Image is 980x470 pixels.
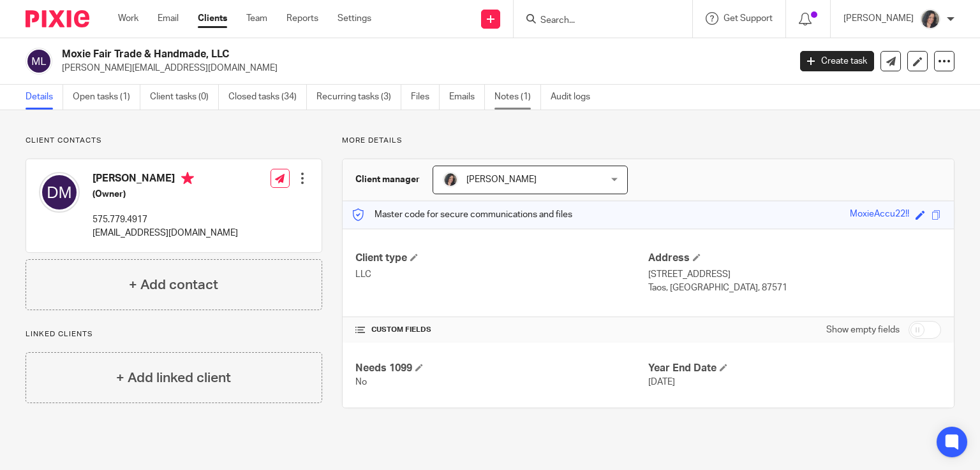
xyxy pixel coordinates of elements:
[316,85,401,110] a: Recurring tasks (3)
[355,268,648,281] p: LLC
[443,172,458,187] img: dp%20portrait%20shot-square.jpg
[39,172,80,213] img: svg%3E
[355,252,648,265] h4: Client type
[648,252,941,265] h4: Address
[355,362,648,375] h4: Needs 1099
[26,136,322,146] p: Client contacts
[494,85,541,110] a: Notes (1)
[158,12,179,25] a: Email
[228,85,307,110] a: Closed tasks (34)
[93,188,238,201] h5: (Owner)
[648,268,941,281] p: [STREET_ADDRESS]
[26,10,89,27] img: Pixie
[826,324,900,336] label: Show empty fields
[338,12,371,25] a: Settings
[355,325,648,335] h4: CUSTOM FIELDS
[449,85,485,110] a: Emails
[648,281,941,294] p: Taos, [GEOGRAPHIC_DATA], 87571
[539,15,654,27] input: Search
[93,227,238,239] p: [EMAIL_ADDRESS][DOMAIN_NAME]
[93,172,238,188] h4: [PERSON_NAME]
[411,85,440,110] a: Files
[62,62,781,75] p: [PERSON_NAME][EMAIL_ADDRESS][DOMAIN_NAME]
[73,85,140,110] a: Open tasks (1)
[551,85,600,110] a: Audit logs
[129,275,218,295] h4: + Add contact
[648,378,675,387] span: [DATE]
[342,136,954,146] p: More details
[850,208,909,222] div: MoxieAccu22!!
[26,48,52,75] img: svg%3E
[286,12,318,25] a: Reports
[352,208,572,221] p: Master code for secure communications and files
[150,85,219,110] a: Client tasks (0)
[466,175,537,184] span: [PERSON_NAME]
[198,12,227,25] a: Clients
[843,12,914,25] p: [PERSON_NAME]
[181,172,194,185] i: Primary
[246,12,267,25] a: Team
[118,12,138,25] a: Work
[800,51,874,71] a: Create task
[26,85,63,110] a: Details
[93,213,238,226] p: 575.779.4917
[920,9,940,29] img: dp%20portrait%20shot-square.jpg
[724,14,773,23] span: Get Support
[355,173,420,186] h3: Client manager
[62,48,637,61] h2: Moxie Fair Trade & Handmade, LLC
[116,368,231,388] h4: + Add linked client
[26,329,322,339] p: Linked clients
[648,362,941,375] h4: Year End Date
[355,378,367,387] span: No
